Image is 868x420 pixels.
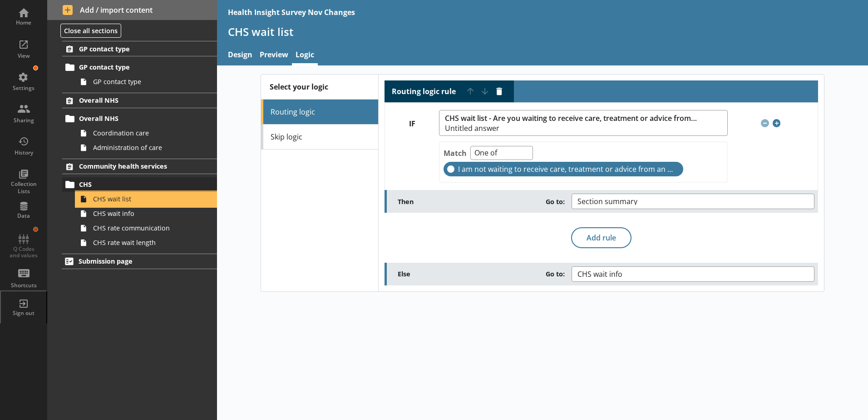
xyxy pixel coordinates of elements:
label: Then [398,197,571,206]
li: CHSCHS wait listCHS wait infoCHS rate communicationCHS rate wait length [66,177,217,250]
button: Delete routing rule [492,84,507,99]
a: GP contact type [76,75,217,89]
span: CHS [79,180,190,189]
span: CHS rate communication [93,224,194,232]
a: Coordination care [76,126,217,140]
span: CHS wait info [577,270,637,278]
h1: CHS wait list [228,25,857,39]
a: CHS [62,177,217,192]
span: Overall NHS [79,114,190,123]
label: Else [398,270,571,278]
div: Select your logic [261,75,378,100]
a: GP contact type [62,60,217,75]
span: Section summary [577,198,652,205]
div: Home [8,19,39,26]
a: GP contact type [62,41,217,56]
a: CHS rate communication [76,221,217,235]
div: Collection Lists [8,180,39,195]
a: Preview [256,46,292,65]
div: View [8,52,39,60]
a: Overall NHS [62,111,217,126]
span: CHS rate wait length [93,238,194,247]
span: CHS wait list - Are you waiting to receive care, treatment or advice from one of the following NH... [445,114,698,123]
span: Go to: [546,270,565,278]
a: Community health services [62,159,217,174]
a: Overall NHS [62,93,217,108]
a: CHS wait info [76,206,217,221]
button: CHS wait list - Are you waiting to receive care, treatment or advice from one of the following NH... [439,110,727,136]
span: Administration of care [93,143,194,152]
div: Health Insight Survey Nov Changes [228,7,355,17]
li: GP contact typeGP contact type [66,60,217,89]
button: Close all sections [60,24,121,38]
a: Skip logic [261,125,378,150]
button: Section summary [572,194,814,209]
label: Routing logic rule [392,87,456,96]
span: Overall NHS [79,96,190,105]
div: Sharing [8,117,39,124]
span: CHS wait info [93,209,194,218]
div: Shortcuts [8,282,39,289]
span: GP contact type [79,63,190,71]
span: Coordination care [93,129,194,137]
li: Overall NHSOverall NHSCoordination careAdministration of care [47,93,217,155]
a: Logic [292,46,318,65]
label: IF [385,119,439,129]
li: Overall NHSCoordination careAdministration of care [66,111,217,155]
a: Design [224,46,256,65]
span: GP contact type [93,77,194,86]
div: Sign out [8,310,39,317]
span: I am not waiting to receive care, treatment or advice from an NHS community health service [458,165,676,174]
span: Untitled answer [445,125,698,132]
a: CHS rate wait length [76,235,217,250]
button: CHS wait info [572,266,814,282]
div: History [8,149,39,156]
label: Match [444,148,467,158]
a: CHS wait list [76,192,217,206]
span: Add / import content [63,5,202,15]
a: Submission page [62,254,217,269]
span: Submission page [79,257,190,265]
li: GP contact typeGP contact typeGP contact type [47,41,217,89]
span: GP contact type [79,45,190,53]
span: CHS wait list [93,195,194,203]
button: Add rule [571,227,631,248]
span: Community health services [79,162,190,170]
div: Data [8,212,39,220]
span: Go to: [546,197,565,206]
a: Administration of care [76,140,217,155]
div: Settings [8,85,39,92]
li: Community health servicesCHSCHS wait listCHS wait infoCHS rate communicationCHS rate wait length [47,159,217,250]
